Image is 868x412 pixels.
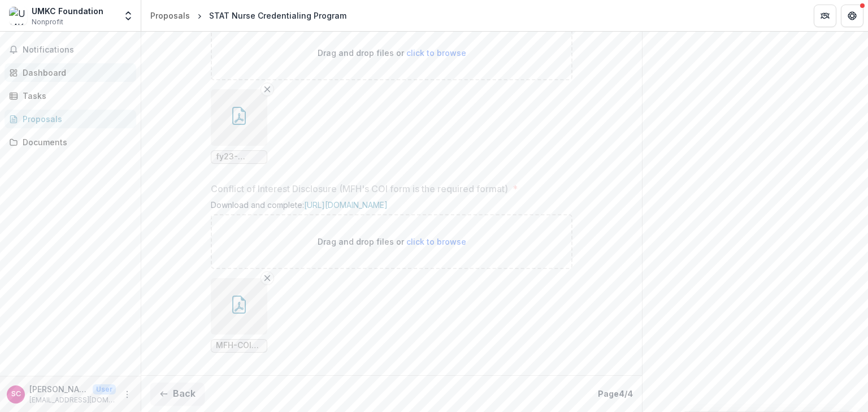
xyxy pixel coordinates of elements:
[211,278,267,353] div: Remove FileMFH-COI-Disclosure-Grant.pdf
[318,236,466,248] p: Drag and drop files or
[216,152,262,162] span: fy23-umkc-foundation-auditor-report.pdf
[23,90,127,102] div: Tasks
[211,182,508,196] p: Conflict of Interest Disclosure (MFH's COI form is the required format)
[211,200,572,214] div: Download and complete:
[406,237,466,246] span: click to browse
[150,383,205,405] button: Back
[209,10,346,21] div: STAT Nurse Credentialing Program
[406,48,466,58] span: click to browse
[23,136,127,148] div: Documents
[146,7,194,24] a: Proposals
[841,5,863,27] button: Get Help
[5,86,136,105] a: Tasks
[23,113,127,125] div: Proposals
[814,5,836,27] button: Partners
[93,384,116,394] p: User
[29,395,116,405] p: [EMAIL_ADDRESS][DOMAIN_NAME]
[261,83,274,96] button: Remove File
[120,5,136,27] button: Open entity switcher
[120,388,134,401] button: More
[150,10,190,21] div: Proposals
[146,7,351,24] nav: breadcrumb
[211,89,267,164] div: Remove Filefy23-umkc-foundation-auditor-report.pdf
[23,67,127,79] div: Dashboard
[5,110,136,128] a: Proposals
[9,7,27,25] img: UMKC Foundation
[216,341,262,350] span: MFH-COI-Disclosure-Grant.pdf
[318,47,466,59] p: Drag and drop files or
[11,391,21,398] div: Sharon Colbert
[304,200,388,210] a: [URL][DOMAIN_NAME]
[5,41,136,59] button: Notifications
[5,133,136,151] a: Documents
[32,5,103,17] div: UMKC Foundation
[598,388,633,400] p: Page 4 / 4
[23,45,132,55] span: Notifications
[5,63,136,82] a: Dashboard
[32,17,63,27] span: Nonprofit
[261,271,274,285] button: Remove File
[29,383,88,395] p: [PERSON_NAME]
